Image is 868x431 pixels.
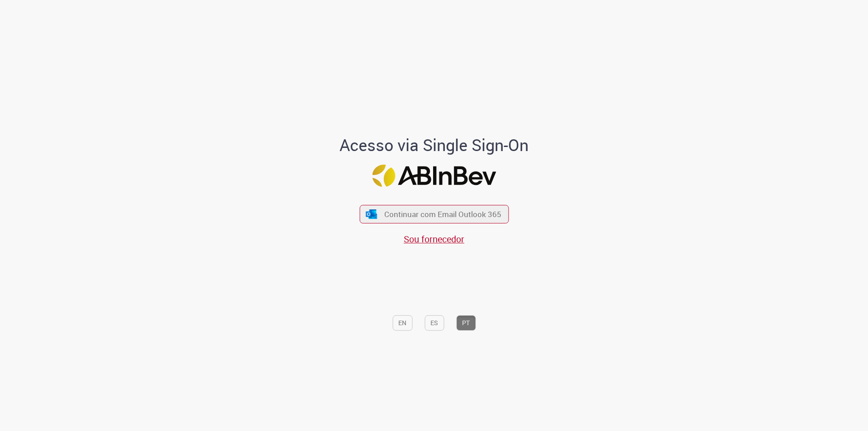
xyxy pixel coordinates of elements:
img: ícone Azure/Microsoft 360 [365,209,378,219]
img: Logo ABInBev [372,165,496,187]
button: PT [456,316,476,331]
h1: Acesso via Single Sign-On [309,136,560,154]
button: ES [425,316,444,331]
button: EN [392,316,412,331]
button: ícone Azure/Microsoft 360 Continuar com Email Outlook 365 [359,205,509,223]
a: Sou fornecedor [404,233,464,246]
span: Continuar com Email Outlook 365 [384,209,501,220]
